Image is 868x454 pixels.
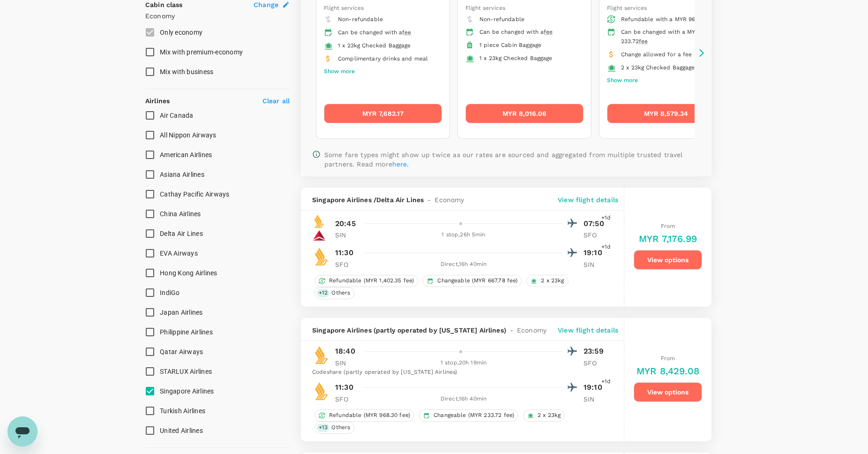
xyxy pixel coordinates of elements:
[160,112,194,119] span: Air Canada
[325,277,418,285] span: Refundable (MYR 1,402.35 fee)
[526,275,568,287] div: 2 x 23kg
[634,382,702,402] button: View options
[621,51,692,58] span: Change allowed for a fee
[621,15,718,24] div: Refundable with a MYR 968.30
[160,250,198,257] span: EVA Airways
[328,424,354,431] span: Others
[584,358,607,368] p: SFO
[312,368,607,377] div: Codeshare (partly operated by [US_STATE] Airlines)
[262,96,290,106] p: Clear all
[430,411,518,419] span: Changeable (MYR 233.72 fee)
[636,363,699,378] h6: MYR 8,429.08
[160,131,217,139] span: All Nippon Airways
[607,104,725,123] button: MYR 8,579.34
[145,1,183,8] strong: Cabin class
[160,368,212,375] span: STARLUX Airlines
[324,104,442,123] button: MYR 7,682.17
[634,250,702,270] button: View options
[7,416,37,446] iframe: Button to launch messaging window
[434,277,521,285] span: Changeable (MYR 667.78 fee)
[364,358,563,368] div: 1 stop , 20h 19min
[424,195,434,204] span: -
[537,277,568,285] span: 2 x 23kg
[160,210,201,218] span: China Airlines
[314,422,354,434] div: +13Others
[160,387,214,395] span: Singapore Airlines
[312,346,331,364] img: SQ
[338,42,411,49] span: 1 x 23kg Checked Baggage
[335,394,359,404] p: SFO
[335,230,359,240] p: SIN
[335,358,359,368] p: SIN
[601,242,611,252] span: +1d
[160,309,203,316] span: Japan Airlines
[465,5,505,11] span: Flight services
[335,346,355,357] p: 18:40
[584,382,607,393] p: 19:10
[160,328,213,336] span: Philippine Airlines
[335,382,353,393] p: 11:30
[517,325,546,335] span: Economy
[584,218,607,229] p: 07:50
[434,195,464,204] span: Economy
[661,355,675,362] span: From
[544,29,553,35] span: fee
[584,247,607,258] p: 19:10
[314,409,414,422] div: Refundable (MYR 968.30 fee)
[364,230,563,240] div: 1 stop , 26h 5min
[312,195,424,204] span: Singapore Airlines / Delta Air Lines
[423,275,522,287] div: Changeable (MYR 667.78 fee)
[324,66,355,78] button: Show more
[335,218,356,229] p: 20:45
[419,409,518,422] div: Changeable (MYR 233.72 fee)
[601,377,611,386] span: +1d
[479,16,524,23] span: Non-refundable
[661,223,675,229] span: From
[558,325,618,335] p: View flight details
[312,325,506,335] span: Singapore Airlines (partly operated by [US_STATE] Airlines)
[534,411,564,419] span: 2 x 23kg
[607,5,647,11] span: Flight services
[364,260,563,269] div: Direct , 16h 40min
[317,289,329,297] span: + 12
[160,269,217,277] span: Hong Kong Airlines
[314,275,418,287] div: Refundable (MYR 1,402.35 fee)
[160,427,203,434] span: United Airlines
[584,394,607,404] p: SIN
[523,409,565,422] div: 2 x 23kg
[314,287,354,299] div: +12Others
[160,48,243,56] span: Mix with premium-economy
[160,68,213,76] span: Mix with business
[160,230,203,237] span: Delta Air Lines
[317,424,329,431] span: + 13
[607,75,638,87] button: Show more
[601,213,611,223] span: +1d
[325,411,414,419] span: Refundable (MYR 968.30 fee)
[479,42,541,48] span: 1 piece Cabin Baggage
[465,104,584,123] button: MYR 8,016.06
[312,382,331,401] img: SQ
[160,29,202,36] span: Only economy
[621,64,695,71] span: 2 x 23kg Checked Baggage
[160,171,204,178] span: Asiana Airlines
[328,289,354,297] span: Others
[364,394,563,404] div: Direct , 16h 40min
[312,247,331,266] img: SQ
[584,346,607,357] p: 23:59
[312,228,326,242] img: DL
[160,407,205,415] span: Turkish Airlines
[392,160,407,168] a: here
[479,28,576,37] div: Can be changed with a
[160,289,180,296] span: IndiGo
[335,260,359,269] p: SFO
[160,151,212,159] span: American Airlines
[584,260,607,269] p: SIN
[558,195,618,204] p: View flight details
[479,55,553,61] span: 1 x 23kg Checked Baggage
[145,11,290,21] p: Economy
[335,247,353,258] p: 11:30
[160,190,230,198] span: Cathay Pacific Airways
[338,16,383,23] span: Non-refundable
[639,231,697,246] h6: MYR 7,176.99
[402,29,411,36] span: fee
